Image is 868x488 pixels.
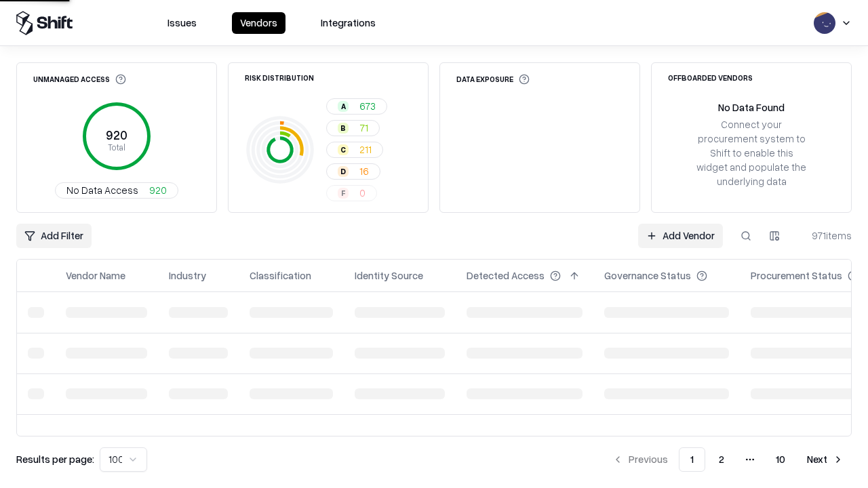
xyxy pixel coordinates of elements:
div: Data Exposure [456,74,530,85]
button: No Data Access920 [55,182,178,199]
div: Connect your procurement system to Shift to enable this widget and populate the underlying data [695,117,808,189]
nav: pagination [604,447,852,472]
div: B [338,123,349,134]
button: 2 [708,447,735,472]
button: 1 [679,447,705,472]
a: Add Vendor [638,224,723,248]
div: Classification [250,268,311,283]
button: B71 [326,120,380,136]
tspan: 920 [106,127,127,142]
button: Add Filter [16,224,92,248]
span: 211 [359,142,372,157]
button: Next [799,447,852,472]
div: 971 items [797,228,852,243]
button: Vendors [232,12,285,34]
span: 920 [149,183,167,197]
div: Governance Status [604,268,691,283]
div: Identity Source [355,268,423,283]
button: Integrations [313,12,384,34]
button: A673 [326,98,387,115]
div: C [338,144,349,155]
button: 10 [765,447,796,472]
div: Procurement Status [751,268,842,283]
div: Vendor Name [66,268,125,283]
div: A [338,101,349,112]
div: Industry [169,268,206,283]
span: 16 [359,164,369,178]
div: Detected Access [467,268,545,283]
div: Offboarded Vendors [668,74,753,81]
div: D [338,166,349,177]
span: 673 [359,99,376,113]
span: No Data Access [66,183,138,197]
div: Unmanaged Access [33,74,126,85]
button: C211 [326,142,383,158]
p: Results per page: [16,452,94,466]
button: D16 [326,163,380,180]
div: No Data Found [718,100,785,115]
tspan: Total [108,142,125,152]
button: Issues [159,12,205,34]
div: Risk Distribution [245,74,314,81]
span: 71 [359,121,368,135]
